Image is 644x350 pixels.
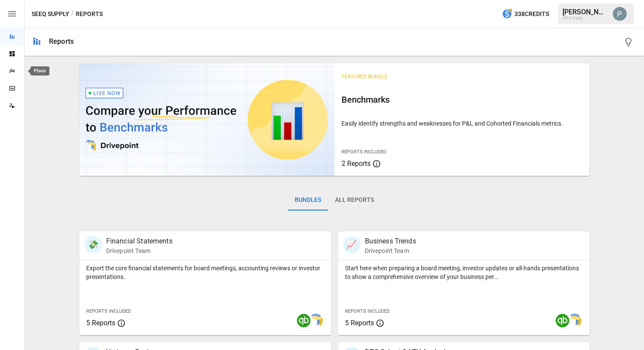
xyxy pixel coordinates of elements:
p: Drivepoint Team [106,246,172,255]
img: video thumbnail [79,63,335,176]
span: 5 Reports [86,319,115,327]
div: Plans [30,66,49,75]
img: Paul schoenecker [613,7,627,21]
span: Reports Included [86,308,131,314]
span: 5 Reports [345,319,374,327]
span: 2 Reports [342,159,371,168]
div: [PERSON_NAME] [563,8,608,16]
div: / [71,9,74,19]
button: SEEQ Supply [32,9,69,19]
img: smart model [568,314,582,327]
div: 📈 [343,236,361,253]
img: quickbooks [556,314,569,327]
button: Bundles [288,190,328,211]
p: Easily identify strengths and weaknesses for P&L and Cohorted Financials metrics. [342,119,583,128]
div: 💸 [85,236,102,253]
h6: Benchmarks [342,93,583,107]
p: Business Trends [365,236,416,246]
span: 338 Credits [514,9,549,19]
button: Paul schoenecker [608,2,632,26]
button: All Reports [328,190,381,211]
span: Reports Included [345,308,390,314]
img: quickbooks [297,314,311,327]
button: 338Credits [498,6,553,22]
div: Reports [49,37,74,45]
span: Reports Included [342,149,386,155]
p: Start here when preparing a board meeting, investor updates or all-hands presentations to show a ... [345,264,583,281]
p: Drivepoint Team [365,246,416,255]
img: smart model [309,314,323,327]
div: SEEQ Supply [563,16,608,20]
p: Financial Statements [106,236,172,246]
span: Featured Bundle [342,74,387,80]
p: Export the core financial statements for board meetings, accounting reviews or investor presentat... [86,264,324,281]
